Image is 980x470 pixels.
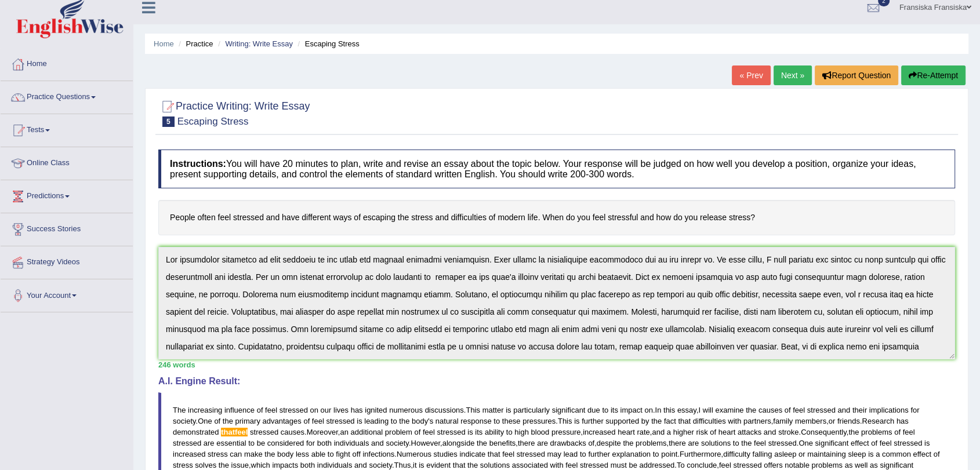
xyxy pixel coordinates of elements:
span: explanation [612,450,651,458]
span: Possible typo: you repeated a whitespace (did you mean: ) [362,417,365,425]
span: addressed [639,461,674,469]
span: falling [752,450,772,458]
span: as [870,461,878,469]
span: is [419,461,424,469]
span: on [310,406,318,414]
span: of [710,428,716,436]
b: Instructions: [170,159,226,169]
span: may [547,450,561,458]
span: with [550,461,563,469]
span: has [351,406,363,414]
span: are [537,439,548,447]
span: further [588,450,610,458]
span: increasing [188,406,222,414]
span: issue [231,461,248,469]
span: offers [764,461,782,469]
span: stress [173,461,193,469]
li: Practice [176,38,213,49]
span: and [764,428,776,436]
span: due [587,406,600,414]
span: their [852,406,867,414]
span: to [248,439,255,447]
span: able [311,450,326,458]
span: to [653,450,659,458]
span: well [855,461,868,469]
span: members [795,417,826,425]
a: Next » [774,65,812,85]
span: stressed [250,428,278,436]
span: stressed [437,428,465,436]
span: must [611,461,627,469]
a: Practice Questions [1,81,133,110]
span: feel [754,439,766,447]
h2: Practice Writing: Write Essay [158,98,310,127]
span: is [506,406,511,414]
span: significant [552,406,586,414]
span: be [257,439,265,447]
span: the [623,439,633,447]
span: particularly [513,406,550,414]
span: has [896,417,909,425]
span: matter [482,406,504,414]
span: and [371,439,384,447]
span: partners [743,417,771,425]
span: the [223,417,233,425]
span: problems [861,428,892,436]
span: pressures [522,417,556,425]
span: to [580,450,586,458]
span: for [306,439,315,447]
span: or [798,450,805,458]
span: to [733,439,739,447]
span: an [340,428,348,436]
span: problems [636,439,666,447]
span: of [257,406,263,414]
span: discussions [425,406,464,414]
span: is [467,428,473,436]
a: Tests [1,114,133,143]
span: its [475,428,482,436]
span: less [296,450,309,458]
span: increased [583,428,615,436]
span: rate [637,428,649,436]
span: of [414,428,420,436]
span: off [352,450,360,458]
span: In [655,406,661,414]
span: point [661,450,677,458]
span: To [677,461,685,469]
span: and [837,406,850,414]
span: to [328,450,334,458]
span: higher [673,428,694,436]
span: which [251,461,270,469]
span: stressed [894,439,922,447]
span: 5 [162,116,175,127]
span: by [641,417,649,425]
span: or [829,417,836,425]
span: One [198,417,212,425]
span: is [924,439,930,447]
span: stressed [768,439,796,447]
span: problems [811,461,842,469]
small: Escaping Stress [177,116,249,127]
span: body [277,450,293,458]
span: feel [502,450,514,458]
span: Numerous [397,450,431,458]
span: stressed [580,461,608,469]
a: Home [1,48,133,77]
span: sleep [848,450,866,458]
span: family [773,417,793,425]
span: solves [195,461,216,469]
span: further [582,417,604,425]
span: of [303,417,310,425]
button: Re-Attempt [901,65,966,85]
span: evident [426,461,451,469]
span: considered [267,439,304,447]
span: these [502,417,521,425]
span: its [611,406,618,414]
span: the [264,450,275,458]
span: However [411,439,440,447]
span: individuals [317,461,353,469]
span: are [204,439,215,447]
span: causes [281,428,304,436]
span: studies [433,450,457,458]
span: benefits [489,439,516,447]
